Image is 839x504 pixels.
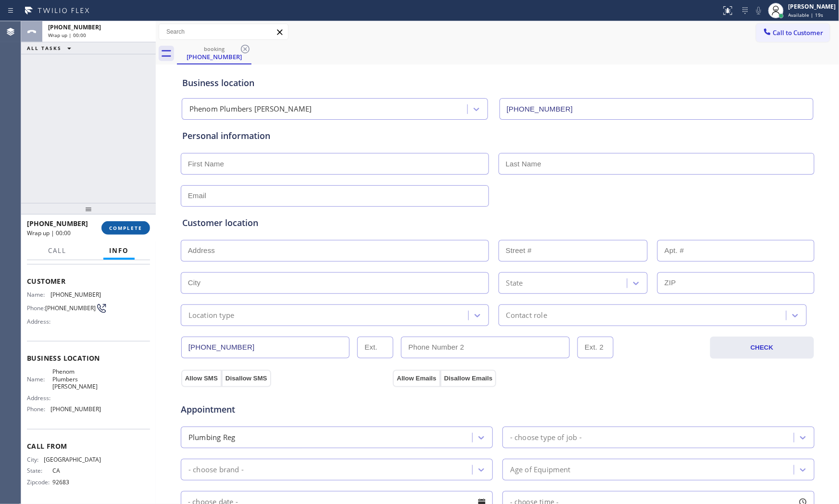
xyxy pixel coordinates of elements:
span: Call to Customer [773,28,824,37]
span: ALL TASKS [27,45,62,51]
span: Name: [27,291,50,298]
input: First Name [181,153,489,175]
button: ALL TASKS [21,42,81,54]
span: [PHONE_NUMBER] [45,304,96,312]
button: Call to Customer [756,24,830,42]
input: Ext. [357,337,393,358]
div: (714) 845-2478 [178,43,250,63]
span: Customer [27,277,150,286]
span: [GEOGRAPHIC_DATA] [44,456,101,463]
span: Info [109,246,129,255]
span: Call [48,246,66,255]
button: Call [42,241,72,260]
span: [PHONE_NUMBER] [50,291,101,298]
input: Search [159,24,288,39]
input: Phone Number 2 [401,337,570,358]
div: Location type [188,310,235,321]
div: Customer location [182,216,813,229]
span: Address: [27,318,52,325]
span: Available | 19s [789,12,824,18]
div: Plumbing Reg [188,432,235,443]
span: Phone: [27,304,45,312]
input: Phone Number [181,337,350,358]
button: Disallow Emails [440,370,497,387]
span: Wrap up | 00:00 [48,32,86,38]
button: Allow Emails [393,370,440,387]
div: - choose type of job - [510,432,582,443]
div: Contact role [506,310,547,321]
div: Personal information [182,129,813,142]
div: Age of Equipment [510,464,571,475]
input: Last Name [499,153,814,175]
span: Appointment [181,403,391,416]
button: COMPLETE [101,221,150,235]
div: Business location [182,76,813,89]
button: Allow SMS [181,370,222,387]
input: Address [181,240,489,262]
span: CA [52,467,100,474]
span: Business location [27,353,150,363]
span: [PHONE_NUMBER] [48,23,101,31]
span: Phenom Plumbers [PERSON_NAME] [52,368,100,390]
span: Wrap up | 00:00 [27,229,71,237]
div: [PERSON_NAME] [789,2,836,11]
button: Disallow SMS [222,370,271,387]
input: City [181,272,489,294]
span: City: [27,456,44,463]
span: COMPLETE [109,225,142,231]
input: Apt. # [657,240,814,262]
button: Info [103,241,135,260]
div: Phenom Plumbers [PERSON_NAME] [189,104,312,115]
span: [PHONE_NUMBER] [50,405,101,413]
button: Mute [752,4,765,17]
input: Email [181,185,489,207]
span: [PHONE_NUMBER] [27,219,88,228]
button: CHECK [710,337,814,359]
span: Phone: [27,405,50,413]
input: ZIP [657,272,814,294]
span: State: [27,467,52,474]
div: State [506,277,523,289]
span: Call From [27,441,150,451]
div: [PHONE_NUMBER] [178,52,250,61]
div: booking [178,45,250,52]
input: Street # [499,240,648,262]
input: Phone Number [500,98,814,120]
span: Zipcode: [27,479,52,486]
input: Ext. 2 [577,337,614,358]
span: Address: [27,394,52,402]
span: 92683 [52,479,100,486]
span: Name: [27,376,52,383]
div: - choose brand - [188,464,244,475]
